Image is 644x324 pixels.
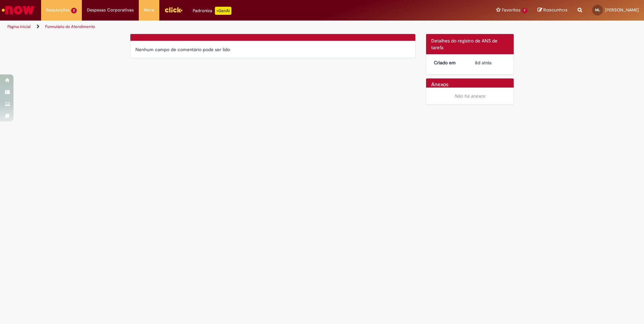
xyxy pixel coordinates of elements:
[135,46,410,53] div: Nenhum campo de comentário pode ser lido
[71,8,77,13] span: 2
[595,8,600,12] span: ML
[429,59,470,66] dt: Criado em
[605,7,639,13] span: [PERSON_NAME]
[7,24,31,29] a: Página inicial
[1,3,35,17] img: ServiceNow
[522,8,527,13] span: 7
[475,60,491,66] time: 20/08/2025 09:52:19
[454,93,485,99] em: Não há anexos
[502,7,520,13] span: Favoritos
[87,7,134,13] span: Despesas Corporativas
[46,7,70,13] span: Requisições
[475,59,506,66] div: 20/08/2025 09:52:19
[144,7,154,13] span: More
[164,5,183,15] img: click_logo_yellow_360x200.png
[475,60,491,66] span: 8d atrás
[215,7,231,15] p: +GenAi
[431,38,497,51] span: Detalhes do registro de ANS de tarefa
[543,7,568,13] span: Rascunhos
[45,24,95,29] a: Formulário de Atendimento
[5,21,424,33] ul: Trilhas de página
[431,82,448,88] h2: Anexos
[193,7,231,15] div: Padroniza
[538,7,568,13] a: Rascunhos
